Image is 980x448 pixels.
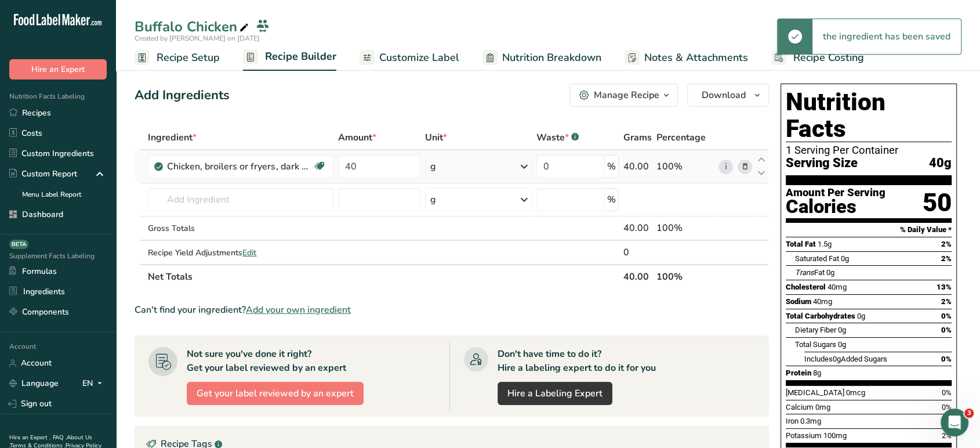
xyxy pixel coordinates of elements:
div: 100% [656,221,714,235]
div: EN [82,377,107,391]
button: Hire an Expert [9,59,107,80]
a: Hire an Expert . [9,433,50,442]
div: Chicken, broilers or fryers, dark meat, thigh, meat only, raw [167,160,312,174]
span: 40mg [827,283,847,291]
span: Download [702,88,746,102]
div: 0 [623,245,652,259]
div: BETA [9,240,28,249]
span: Calcium [786,403,814,411]
span: Add your own ingredient [246,303,351,317]
span: 0g [838,326,846,334]
a: Hire a Labeling Expert [498,382,612,405]
span: 13% [937,283,952,291]
button: Download [687,84,769,107]
span: 0% [941,312,952,320]
div: Waste [536,131,579,144]
button: Get your label reviewed by an expert [187,382,364,405]
span: 0.3mg [800,417,821,425]
span: Nutrition Breakdown [502,50,601,66]
span: 0g [857,312,865,320]
span: 2% [941,240,952,248]
span: 2% [941,297,952,306]
span: 8g [813,368,821,377]
a: Recipe Builder [243,44,336,71]
span: Customize Label [379,50,459,66]
span: Total Carbohydrates [786,312,855,320]
input: Add Ingredient [148,188,333,211]
button: Manage Recipe [569,84,678,107]
span: Amount [338,131,376,144]
span: Saturated Fat [795,254,839,263]
iframe: Intercom live chat [941,409,968,436]
span: Created by [PERSON_NAME] on [DATE] [135,34,260,43]
a: Notes & Attachments [625,45,748,71]
span: Sodium [786,297,811,306]
span: Edit [242,247,256,258]
span: Unit [425,131,447,144]
span: Includes Added Sugars [804,355,887,363]
div: 40.00 [623,221,652,235]
span: 2% [941,254,952,263]
span: Notes & Attachments [644,50,748,66]
span: Serving Size [786,156,858,171]
span: 1.5g [818,240,832,248]
span: Total Sugars [795,340,836,349]
div: Buffalo Chicken [135,16,251,37]
span: Cholesterol [786,283,826,291]
span: Protein [786,368,811,377]
span: 0% [942,403,952,411]
span: Grams [623,131,652,144]
div: Amount Per Serving [786,187,885,198]
span: 0mg [815,403,830,411]
span: 0% [941,326,952,334]
span: 0g [833,355,841,363]
a: Language [9,373,59,393]
div: Gross Totals [148,222,333,234]
a: Nutrition Breakdown [482,45,601,71]
div: Calories [786,198,885,215]
span: 0mcg [846,388,865,397]
span: 100mg [823,431,847,440]
div: 40.00 [623,160,652,174]
div: 100% [656,160,714,174]
span: 40mg [813,297,832,306]
div: g [430,193,436,207]
span: Total Fat [786,240,816,248]
span: Get your label reviewed by an expert [197,386,354,400]
span: Fat [795,268,825,277]
span: 3 [964,409,974,418]
span: 0% [941,355,952,363]
a: FAQ . [53,433,67,442]
th: 40.00 [621,264,654,288]
span: 0g [841,254,849,263]
div: Not sure you've done it right? Get your label reviewed by an expert [187,347,346,375]
div: Custom Report [9,168,77,180]
span: 0g [838,340,846,349]
span: Dietary Fiber [795,326,836,334]
div: the ingredient has been saved [812,19,961,54]
a: i [718,160,733,174]
span: Ingredient [148,131,197,144]
a: Customize Label [360,45,459,71]
span: Percentage [656,131,706,144]
span: 40g [929,156,952,171]
div: Don't have time to do it? Hire a labeling expert to do it for you [498,347,656,375]
span: Iron [786,417,798,425]
th: 100% [654,264,716,288]
span: Recipe Builder [265,49,336,64]
a: Recipe Setup [135,45,220,71]
div: g [430,160,436,174]
div: 50 [923,187,952,218]
span: [MEDICAL_DATA] [786,388,844,397]
section: % Daily Value * [786,223,952,237]
span: 0g [826,268,834,277]
div: 1 Serving Per Container [786,144,952,156]
div: Can't find your ingredient? [135,303,769,317]
h1: Nutrition Facts [786,89,952,142]
span: 0% [942,388,952,397]
span: Recipe Costing [793,50,864,66]
a: Recipe Costing [771,45,864,71]
span: Recipe Setup [157,50,220,66]
div: Add Ingredients [135,86,230,105]
div: Recipe Yield Adjustments [148,247,333,259]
